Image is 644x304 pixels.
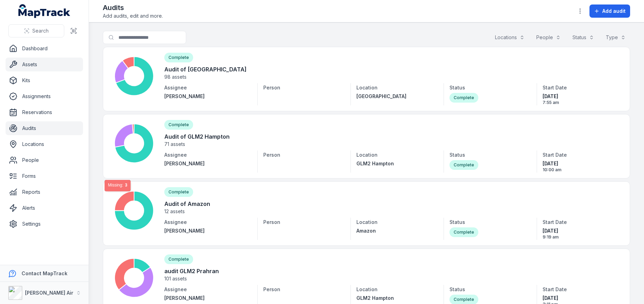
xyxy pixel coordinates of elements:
[602,8,626,15] span: Add audit
[601,31,630,44] button: Type
[6,201,83,215] a: Alerts
[6,105,83,119] a: Reservations
[103,12,163,19] span: Add audits, edit and more.
[356,228,376,234] span: Amazon
[356,295,432,302] a: GLM2 Hampton
[543,160,619,173] time: 25/07/2025, 10:00:06 am
[449,160,478,170] div: Complete
[356,295,394,301] span: GLM2 Hampton
[32,27,49,34] span: Search
[6,42,83,55] a: Dashboard
[18,4,71,18] a: MapTrack
[6,137,83,151] a: Locations
[6,153,83,167] a: People
[6,185,83,199] a: Reports
[449,227,478,237] div: Complete
[449,93,478,103] div: Complete
[6,73,83,87] a: Kits
[490,31,529,44] button: Locations
[356,227,432,234] a: Amazon
[8,24,64,37] button: Search
[589,5,630,18] button: Add audit
[532,31,565,44] button: People
[543,93,619,100] span: [DATE]
[543,295,619,302] span: [DATE]
[543,227,619,240] time: 28/07/2025, 9:19:42 am
[164,295,252,302] a: [PERSON_NAME]
[6,217,83,231] a: Settings
[6,169,83,183] a: Forms
[164,160,252,167] a: [PERSON_NAME]
[6,89,83,103] a: Assignments
[568,31,598,44] button: Status
[356,160,394,166] span: GLM2 Hampton
[356,93,406,99] span: [GEOGRAPHIC_DATA]
[22,270,67,276] strong: Contact MapTrack
[543,160,619,167] span: [DATE]
[103,3,163,12] h2: Audits
[543,93,619,105] time: 01/08/2025, 7:55:04 am
[356,93,432,100] a: [GEOGRAPHIC_DATA]
[6,58,83,71] a: Assets
[25,290,73,296] strong: [PERSON_NAME] Air
[356,160,432,167] a: GLM2 Hampton
[164,93,252,100] a: [PERSON_NAME]
[543,100,619,105] span: 7:55 am
[543,234,619,240] span: 9:19 am
[543,167,619,173] span: 10:00 am
[164,227,252,234] a: [PERSON_NAME]
[543,227,619,234] span: [DATE]
[6,121,83,135] a: Audits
